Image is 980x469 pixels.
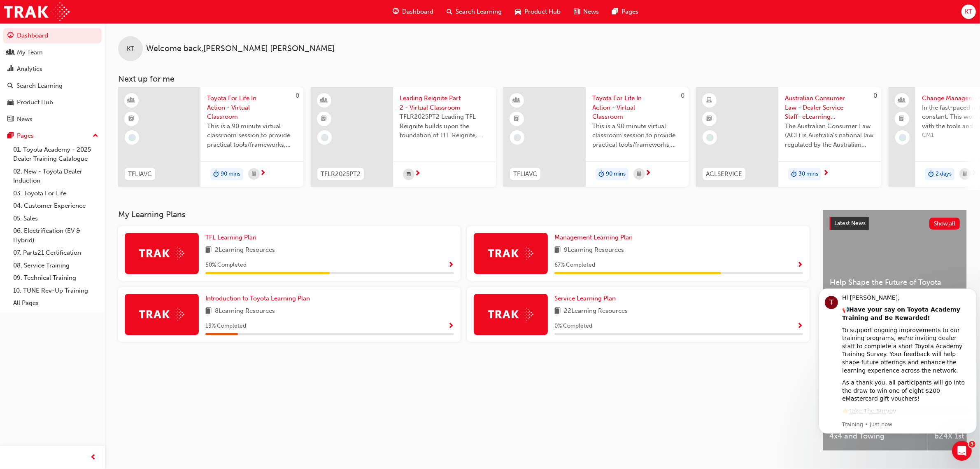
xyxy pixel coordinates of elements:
[508,3,567,20] a: car-iconProduct Hub
[17,115,33,124] div: News
[514,134,521,141] span: learningRecordVerb_NONE-icon
[205,245,212,256] span: book-icon
[936,169,952,179] span: 2 days
[321,114,327,124] span: booktick-icon
[129,114,135,124] span: booktick-icon
[91,453,97,463] span: prev-icon
[118,87,303,187] a: 0TFLIAVCToyota For Life In Action - Virtual ClassroomThis is a 90 minute virtual classroom sessio...
[448,260,454,270] button: Show Progress
[785,122,875,150] span: The Australian Consumer Law (ACL) is Australia's national law regulated by the Australian Competi...
[7,32,14,40] span: guage-icon
[707,95,712,106] span: learningResourceType_ELEARNING-icon
[105,74,980,84] h3: Next up for me
[797,323,803,330] span: Show Progress
[873,92,877,99] span: 0
[3,95,102,110] a: Product Hub
[221,169,240,179] span: 90 mins
[407,169,411,180] span: calendar-icon
[554,233,636,242] a: Management Learning Plan
[311,87,496,187] a: TFLR2025PT2Leading Reignite Part 2 - Virtual ClassroomTFLR2025PT2 Leading TFL Reignite builds upo...
[10,246,102,259] a: 07. Parts21 Certification
[17,98,53,107] div: Product Hub
[823,170,829,177] span: next-icon
[448,321,454,331] button: Show Progress
[7,66,14,73] span: chart-icon
[706,134,714,141] span: learningRecordVerb_NONE-icon
[10,284,102,297] a: 10. TUNE Rev-Up Training
[564,245,624,256] span: 9 Learning Resources
[797,260,803,270] button: Show Progress
[10,199,102,212] a: 04. Customer Experience
[400,112,489,140] span: TFLR2025PT2 Leading TFL Reignite builds upon the foundation of TFL Reignite, reaffirming our comm...
[205,260,247,270] span: 50 % Completed
[321,95,327,106] span: learningResourceType_INSTRUCTOR_LED-icon
[7,116,14,123] span: news-icon
[17,64,42,74] div: Analytics
[447,7,452,17] span: search-icon
[3,128,102,143] button: Pages
[16,81,63,91] div: Search Learning
[205,295,310,302] span: Introduction to Toyota Learning Plan
[637,169,641,179] span: calendar-icon
[929,218,960,230] button: Show all
[448,262,454,269] span: Show Progress
[321,134,328,141] span: learningRecordVerb_NONE-icon
[645,170,651,177] span: next-icon
[830,217,960,230] a: Latest NewsShow all
[834,220,866,227] span: Latest News
[798,169,818,179] span: 30 mins
[514,114,520,124] span: booktick-icon
[10,212,102,225] a: 05. Sales
[3,78,102,94] a: Search Learning
[797,262,803,269] span: Show Progress
[830,278,960,306] span: Help Shape the Future of Toyota Academy Training and Win an eMastercard!
[7,132,14,140] span: pages-icon
[10,225,102,246] a: 06. Electrification (EV & Hybrid)
[899,114,905,124] span: booktick-icon
[513,169,537,179] span: TFLIAVC
[129,95,135,106] span: learningResourceType_INSTRUCTOR_LED-icon
[448,323,454,330] span: Show Progress
[205,233,260,242] a: TFL Learning Plan
[899,95,905,106] span: people-icon
[592,122,682,150] span: This is a 90 minute virtual classroom session to provide practical tools/frameworks, behaviours a...
[146,44,335,54] span: Welcome back , [PERSON_NAME] [PERSON_NAME]
[205,321,246,331] span: 13 % Completed
[707,114,712,124] span: booktick-icon
[93,131,98,141] span: up-icon
[10,143,102,165] a: 01. Toyota Academy - 2025 Dealer Training Catalogue
[503,87,689,187] a: 0TFLIAVCToyota For Life In Action - Virtual ClassroomThis is a 90 minute virtual classroom sessio...
[696,87,881,187] a: 0ACLSERVICEAustralian Consumer Law - Dealer Service Staff- eLearning ModuleThe Australian Consume...
[791,169,797,180] span: duration-icon
[515,7,521,17] span: car-icon
[971,170,977,177] span: next-icon
[456,7,502,16] span: Search Learning
[554,295,616,302] span: Service Learning Plan
[205,234,256,241] span: TFL Learning Plan
[260,170,266,177] span: next-icon
[128,169,152,179] span: TFLIAVC
[554,260,595,270] span: 67 % Completed
[4,2,70,21] img: Trak
[10,297,102,310] a: All Pages
[127,44,134,54] span: KT
[928,169,934,180] span: duration-icon
[514,95,520,106] span: learningResourceType_INSTRUCTOR_LED-icon
[252,169,256,179] span: calendar-icon
[554,245,561,256] span: book-icon
[706,169,742,179] span: ACLSERVICE
[965,7,972,16] span: KT
[3,61,102,77] a: Analytics
[606,169,626,179] span: 90 mins
[963,169,967,179] span: calendar-icon
[440,3,508,20] a: search-iconSearch Learning
[524,7,561,16] span: Product Hub
[321,169,361,179] span: TFLR2025PT2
